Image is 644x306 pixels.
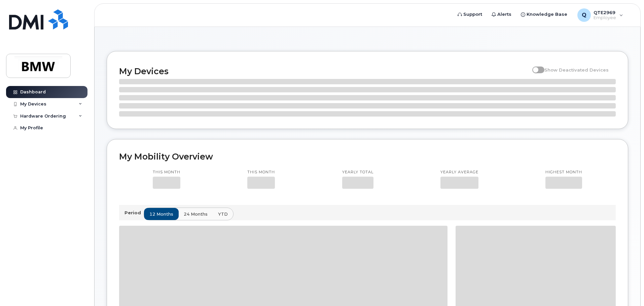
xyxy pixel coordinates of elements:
p: This month [153,170,180,175]
p: Period [124,210,144,216]
input: Show Deactivated Devices [532,63,538,69]
p: Yearly average [440,170,478,175]
p: Highest month [545,170,582,175]
h2: My Devices [119,66,529,76]
p: Yearly total [342,170,373,175]
h2: My Mobility Overview [119,151,616,162]
span: YTD [218,211,228,217]
span: 24 months [184,211,208,217]
p: This month [247,170,275,175]
span: Show Deactivated Devices [544,67,609,73]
